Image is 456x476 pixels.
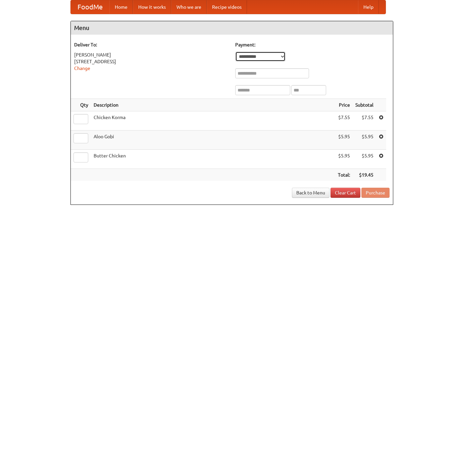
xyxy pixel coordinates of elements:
a: Who we are [171,0,207,14]
a: Help [358,0,379,14]
a: Home [109,0,133,14]
h4: Menu [71,21,393,35]
h5: Deliver To: [74,41,229,48]
th: Subtotal [353,99,376,111]
a: FoodMe [71,0,109,14]
a: Clear Cart [331,188,360,198]
a: Back to Menu [292,188,330,198]
th: $19.45 [353,169,376,181]
td: $7.55 [353,111,376,131]
td: Butter Chicken [91,150,335,169]
td: Aloo Gobi [91,131,335,150]
th: Total: [335,169,353,181]
a: Change [74,66,90,71]
td: $5.95 [353,150,376,169]
a: How it works [133,0,171,14]
div: [STREET_ADDRESS] [74,58,229,65]
td: $5.95 [353,131,376,150]
td: $5.95 [335,150,353,169]
th: Price [335,99,353,111]
td: $7.55 [335,111,353,131]
td: $5.95 [335,131,353,150]
td: Chicken Korma [91,111,335,131]
th: Qty [71,99,91,111]
th: Description [91,99,335,111]
button: Purchase [361,188,390,198]
div: [PERSON_NAME] [74,51,229,58]
a: Recipe videos [207,0,247,14]
h5: Payment: [235,41,390,48]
